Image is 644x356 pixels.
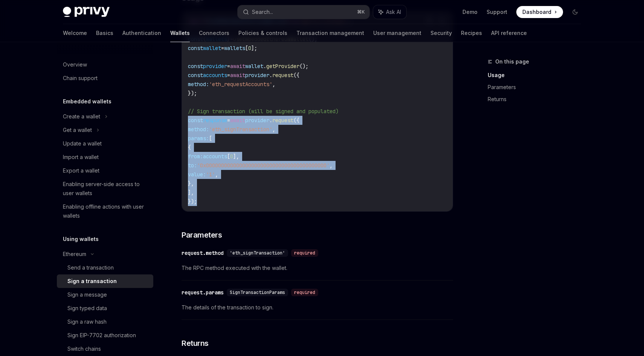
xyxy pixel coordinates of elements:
[57,177,153,200] a: Enabling server-side access to user wallets
[230,63,245,70] span: await
[188,153,203,160] span: from:
[188,90,197,97] span: });
[182,264,453,273] span: The RPC method executed with the wallet.
[67,317,107,326] div: Sign a raw hash
[188,72,203,79] span: const
[209,81,272,88] span: 'eth_requestAccounts'
[488,81,587,93] a: Parameters
[197,162,330,169] span: '0x0000000000000000000000000000000000000000'
[203,45,221,52] span: wallet
[221,45,224,52] span: =
[63,126,92,135] div: Get a wallet
[57,58,153,71] a: Overview
[272,81,275,88] span: ,
[188,135,209,142] span: params:
[227,63,230,70] span: =
[227,153,230,160] span: [
[57,301,153,315] a: Sign typed data
[386,8,401,16] span: Ask AI
[230,250,285,256] span: 'eth_signTransaction'
[57,71,153,85] a: Chain support
[430,24,452,42] a: Security
[63,97,111,106] h5: Embedded wallets
[203,153,227,160] span: accounts
[188,144,191,151] span: {
[373,5,406,19] button: Ask AI
[188,117,203,124] span: const
[188,126,209,133] span: method:
[263,63,266,70] span: .
[245,117,269,124] span: provider
[272,126,275,133] span: ,
[67,290,107,299] div: Sign a message
[63,235,99,244] h5: Using wallets
[188,45,203,52] span: const
[63,74,98,83] div: Chain support
[188,81,209,88] span: method:
[57,150,153,164] a: Import a wallet
[63,24,87,42] a: Welcome
[188,198,197,205] span: });
[67,263,114,272] div: Send a transaction
[516,6,563,18] a: Dashboard
[122,24,161,42] a: Authentication
[238,5,369,19] button: Search...⌘K
[230,117,245,124] span: await
[330,162,333,169] span: ,
[203,72,227,79] span: accounts
[238,24,287,42] a: Policies & controls
[188,108,339,115] span: // Sign transaction (will be signed and populated)
[233,153,239,160] span: ],
[462,8,478,16] a: Demo
[57,137,153,150] a: Update a wallet
[182,249,224,257] div: request.method
[357,9,365,15] span: ⌘ K
[170,24,190,42] a: Wallets
[248,45,251,52] span: 0
[63,202,149,220] div: Enabling offline actions with user wallets
[67,331,136,340] div: Sign EIP-7702 authorization
[293,117,299,124] span: ({
[57,164,153,177] a: Export a wallet
[63,7,110,17] img: dark logo
[461,24,482,42] a: Recipes
[57,342,153,356] a: Switch chains
[188,189,194,196] span: ],
[67,277,117,286] div: Sign a transaction
[245,45,248,52] span: [
[251,45,257,52] span: ];
[209,126,272,133] span: 'eth_signTransaction'
[203,63,227,70] span: provider
[495,57,529,66] span: On this page
[230,72,245,79] span: await
[487,8,507,16] a: Support
[373,24,421,42] a: User management
[182,303,453,312] span: The details of the transaction to sign.
[245,63,263,70] span: wallet
[488,69,587,81] a: Usage
[224,45,245,52] span: wallets
[488,93,587,105] a: Returns
[57,288,153,301] a: Sign a message
[227,72,230,79] span: =
[269,72,272,79] span: .
[57,261,153,274] a: Send a transaction
[293,72,299,79] span: ({
[67,344,101,353] div: Switch chains
[296,24,364,42] a: Transaction management
[63,112,100,121] div: Create a wallet
[215,171,218,178] span: ,
[57,329,153,342] a: Sign EIP-7702 authorization
[269,117,272,124] span: .
[272,72,293,79] span: request
[227,117,230,124] span: =
[67,304,107,313] div: Sign typed data
[252,8,273,17] div: Search...
[206,171,215,178] span: '1'
[63,153,99,162] div: Import a wallet
[199,24,229,42] a: Connectors
[63,166,99,175] div: Export a wallet
[63,180,149,198] div: Enabling server-side access to user wallets
[188,162,197,169] span: to:
[63,60,87,69] div: Overview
